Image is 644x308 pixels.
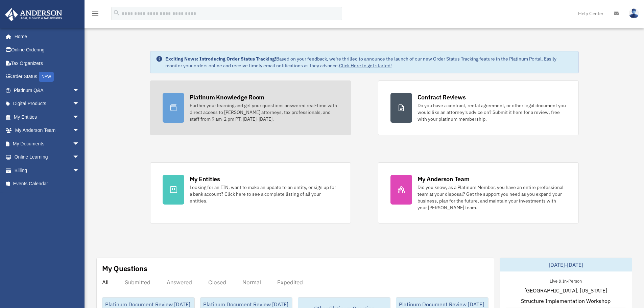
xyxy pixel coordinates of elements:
[91,9,99,18] i: menu
[102,279,109,286] div: All
[73,150,86,164] span: arrow_drop_down
[190,93,265,101] div: Platinum Knowledge Room
[5,177,90,191] a: Events Calendar
[5,137,90,150] a: My Documentsarrow_drop_down
[378,80,579,135] a: Contract Reviews Do you have a contract, rental agreement, or other legal document you would like...
[5,56,90,70] a: Tax Organizers
[5,124,90,137] a: My Anderson Teamarrow_drop_down
[167,279,192,286] div: Answered
[125,279,150,286] div: Submitted
[73,110,86,124] span: arrow_drop_down
[190,184,338,204] div: Looking for an EIN, want to make an update to an entity, or sign up for a bank account? Click her...
[91,12,99,18] a: menu
[418,93,466,101] div: Contract Reviews
[5,43,90,57] a: Online Ordering
[73,164,86,177] span: arrow_drop_down
[418,184,566,211] div: Did you know, as a Platinum Member, you have an entire professional team at your disposal? Get th...
[418,102,566,122] div: Do you have a contract, rental agreement, or other legal document you would like an attorney's ad...
[3,8,64,21] img: Anderson Advisors Platinum Portal
[150,80,351,135] a: Platinum Knowledge Room Further your learning and get your questions answered real-time with dire...
[521,297,611,305] span: Structure Implementation Workshop
[113,9,120,17] i: search
[150,162,351,223] a: My Entities Looking for an EIN, want to make an update to an entity, or sign up for a bank accoun...
[73,84,86,97] span: arrow_drop_down
[165,56,276,62] strong: Exciting News: Introducing Order Status Tracking!
[524,286,607,294] span: [GEOGRAPHIC_DATA], [US_STATE]
[277,279,303,286] div: Expedited
[5,97,90,111] a: Digital Productsarrow_drop_down
[5,150,90,164] a: Online Learningarrow_drop_down
[339,63,392,69] a: Click Here to get started!
[73,137,86,151] span: arrow_drop_down
[190,102,338,122] div: Further your learning and get your questions answered real-time with direct access to [PERSON_NAM...
[102,263,147,274] div: My Questions
[39,72,54,82] div: NEW
[5,84,90,97] a: Platinum Q&Aarrow_drop_down
[73,97,86,111] span: arrow_drop_down
[242,279,261,286] div: Normal
[378,162,579,223] a: My Anderson Team Did you know, as a Platinum Member, you have an entire professional team at your...
[165,55,573,69] div: Based on your feedback, we're thrilled to announce the launch of our new Order Status Tracking fe...
[418,175,470,183] div: My Anderson Team
[500,258,632,271] div: [DATE]-[DATE]
[544,277,587,284] div: Live & In-Person
[5,110,90,124] a: My Entitiesarrow_drop_down
[208,279,226,286] div: Closed
[5,70,90,84] a: Order StatusNEW
[73,124,86,138] span: arrow_drop_down
[5,30,86,43] a: Home
[190,175,220,183] div: My Entities
[629,8,639,18] img: User Pic
[5,164,90,177] a: Billingarrow_drop_down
